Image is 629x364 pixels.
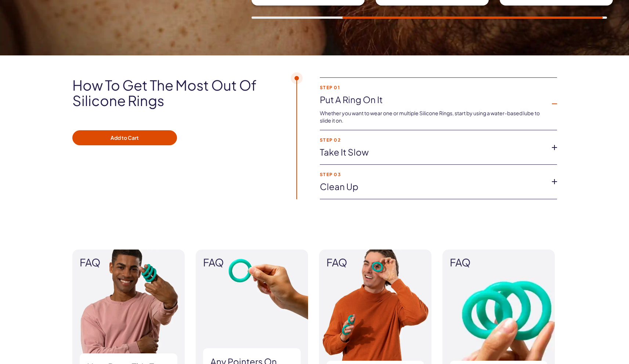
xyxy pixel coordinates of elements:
[320,110,541,124] span: Whether you want to wear one or multiple Silicone Rings, start by using a water-based lube to sli...
[203,257,301,268] span: FAQ
[80,257,177,268] span: FAQ
[320,94,545,106] a: Put a ring on it
[320,138,545,142] strong: Step 02
[72,130,177,146] button: Add to Cart
[320,172,545,177] strong: Step 03
[320,85,545,90] strong: Step 01
[450,257,547,268] span: FAQ
[320,181,545,193] a: Clean up
[72,77,276,108] h2: How to get the most out of silicone rings
[326,257,424,268] span: FAQ
[320,146,545,159] a: Take it slow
